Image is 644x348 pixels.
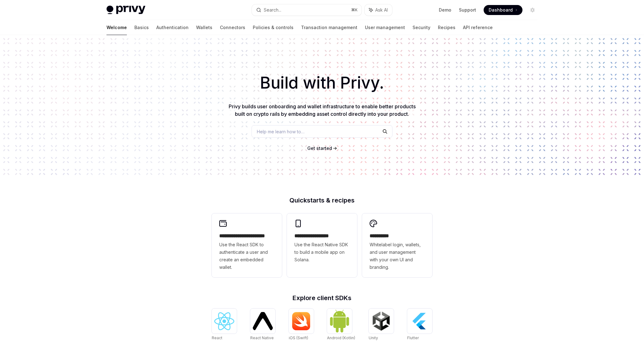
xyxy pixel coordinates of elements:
[407,335,419,340] span: Flutter
[289,309,314,341] a: iOS (Swift)iOS (Swift)
[351,8,358,13] span: ⌘ K
[10,71,634,95] h1: Build with Privy.
[212,197,432,203] h2: Quickstarts & recipes
[413,20,430,35] a: Security
[301,20,357,35] a: Transaction management
[156,20,189,35] a: Authentication
[253,20,293,35] a: Policies & controls
[327,335,355,340] span: Android (Kotlin)
[369,309,394,341] a: UnityUnity
[327,309,355,341] a: Android (Kotlin)Android (Kotlin)
[212,335,222,340] span: React
[463,20,493,35] a: API reference
[291,312,311,330] img: iOS (Swift)
[250,335,274,340] span: React Native
[106,20,127,35] a: Welcome
[219,241,274,271] span: Use the React SDK to authenticate a user and create an embedded wallet.
[106,6,145,14] img: light logo
[287,213,357,277] a: **** **** **** ***Use the React Native SDK to build a mobile app on Solana.
[362,213,432,277] a: **** *****Whitelabel login, wallets, and user management with your own UI and branding.
[410,311,430,331] img: Flutter
[365,20,405,35] a: User management
[220,20,245,35] a: Connectors
[214,312,234,330] img: React
[196,20,212,35] a: Wallets
[212,309,237,341] a: ReactReact
[459,7,476,13] a: Support
[371,311,391,331] img: Unity
[252,4,361,16] button: Search...⌘K
[369,335,378,340] span: Unity
[438,20,455,35] a: Recipes
[264,6,281,14] div: Search...
[257,128,304,135] span: Help me learn how to…
[365,4,392,16] button: Ask AI
[407,309,432,341] a: FlutterFlutter
[289,335,308,340] span: iOS (Swift)
[527,5,538,15] button: Toggle dark mode
[439,7,451,13] a: Demo
[250,309,275,341] a: React NativeReact Native
[484,5,522,15] a: Dashboard
[330,309,350,333] img: Android (Kotlin)
[375,7,388,13] span: Ask AI
[294,241,350,264] span: Use the React Native SDK to build a mobile app on Solana.
[370,241,425,271] span: Whitelabel login, wallets, and user management with your own UI and branding.
[489,7,513,13] span: Dashboard
[229,103,416,117] span: Privy builds user onboarding and wallet infrastructure to enable better products built on crypto ...
[307,145,332,151] a: Get started
[253,312,273,330] img: React Native
[212,295,432,301] h2: Explore client SDKs
[307,146,332,151] span: Get started
[134,20,149,35] a: Basics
